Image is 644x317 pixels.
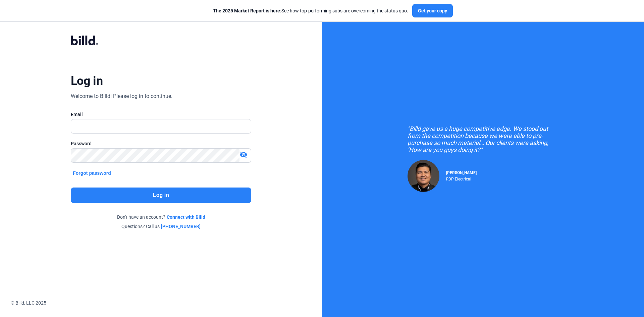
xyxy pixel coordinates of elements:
div: Log in [71,73,103,88]
div: RDP Electrical [446,175,477,181]
div: Don't have an account? [71,214,251,220]
button: Get your copy [412,4,453,17]
span: [PERSON_NAME] [446,170,477,175]
div: Questions? Call us [71,223,251,230]
div: Email [71,111,251,118]
span: The 2025 Market Report is here: [213,8,281,13]
button: Log in [71,188,251,203]
div: Welcome to Billd! Please log in to continue. [71,92,172,100]
img: Raul Pacheco [408,160,439,192]
mat-icon: visibility_off [239,151,248,159]
div: See how top-performing subs are overcoming the status quo. [213,7,408,14]
div: "Billd gave us a huge competitive edge. We stood out from the competition because we were able to... [408,125,558,153]
button: Forgot password [71,169,113,177]
a: [PHONE_NUMBER] [161,223,201,230]
div: Password [71,140,251,147]
a: Connect with Billd [167,214,205,220]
